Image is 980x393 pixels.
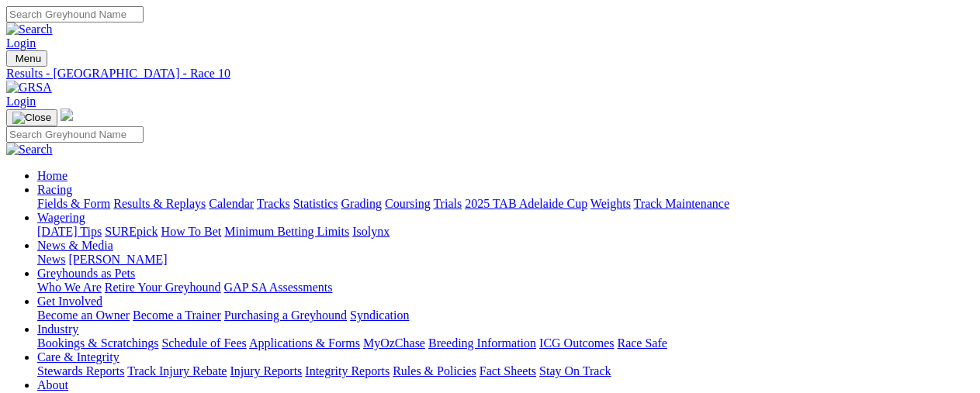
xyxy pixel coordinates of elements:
[539,364,611,377] a: Stay On Track
[6,95,36,108] a: Login
[37,211,85,224] a: Wagering
[37,267,135,280] a: Greyhounds as Pets
[224,309,347,322] a: Purchasing a Greyhound
[37,183,72,196] a: Racing
[161,225,222,238] a: How To Bet
[37,336,158,350] a: Bookings & Scratchings
[37,295,102,308] a: Get Involved
[113,197,206,210] a: Results & Replays
[37,253,974,267] div: News & Media
[6,143,53,157] img: Search
[385,197,431,210] a: Coursing
[37,378,68,391] a: About
[37,309,974,322] div: Get Involved
[37,197,110,210] a: Fields & Form
[105,225,158,238] a: SUREpick
[37,309,130,322] a: Become an Owner
[257,197,290,210] a: Tracks
[105,281,221,294] a: Retire Your Greyhound
[6,36,36,50] a: Login
[6,109,57,126] button: Toggle navigation
[37,239,113,252] a: News & Media
[37,253,65,266] a: News
[433,197,462,210] a: Trials
[37,197,974,211] div: Racing
[6,81,52,95] img: GRSA
[350,309,409,322] a: Syndication
[363,336,425,350] a: MyOzChase
[37,281,102,294] a: Who We Are
[617,336,667,350] a: Race Safe
[37,364,124,377] a: Stewards Reports
[127,364,227,377] a: Track Injury Rebate
[590,197,631,210] a: Weights
[634,197,729,210] a: Track Maintenance
[341,197,382,210] a: Grading
[539,336,614,350] a: ICG Outcomes
[37,350,119,364] a: Care & Integrity
[305,364,390,377] a: Integrity Reports
[6,22,53,36] img: Search
[352,225,390,238] a: Isolynx
[224,225,349,238] a: Minimum Betting Limits
[465,197,587,210] a: 2025 TAB Adelaide Cup
[37,322,78,336] a: Industry
[224,281,333,294] a: GAP SA Assessments
[6,6,144,22] input: Search
[428,336,536,350] a: Breeding Information
[6,126,144,143] input: Search
[61,109,73,121] img: logo-grsa-white.png
[161,336,246,350] a: Schedule of Fees
[293,197,338,210] a: Statistics
[68,253,167,266] a: [PERSON_NAME]
[37,225,974,239] div: Wagering
[480,364,536,377] a: Fact Sheets
[393,364,476,377] a: Rules & Policies
[209,197,254,210] a: Calendar
[37,225,102,238] a: [DATE] Tips
[37,336,974,350] div: Industry
[37,169,68,182] a: Home
[249,336,360,350] a: Applications & Forms
[37,364,974,378] div: Care & Integrity
[37,281,974,295] div: Greyhounds as Pets
[12,112,51,124] img: Close
[16,53,41,64] span: Menu
[6,67,974,81] a: Results - [GEOGRAPHIC_DATA] - Race 10
[230,364,302,377] a: Injury Reports
[133,309,221,322] a: Become a Trainer
[6,50,47,67] button: Toggle navigation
